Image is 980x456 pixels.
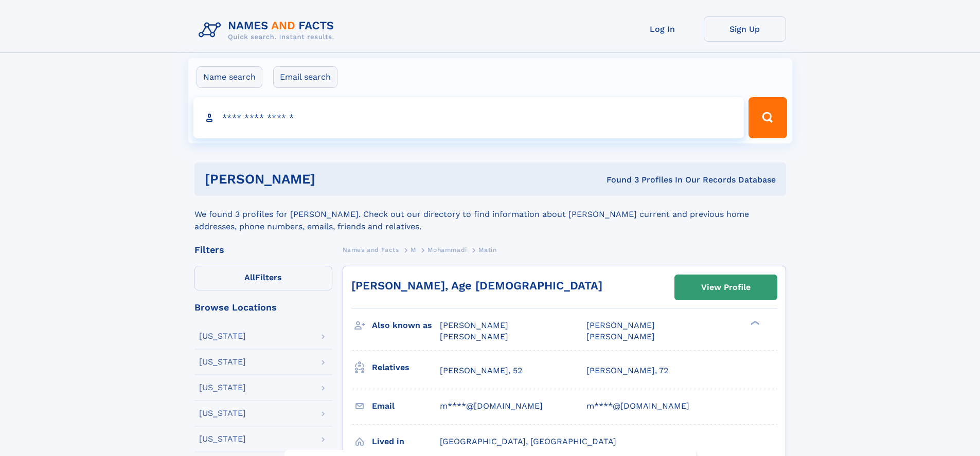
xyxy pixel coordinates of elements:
[478,246,496,253] span: Matin
[244,272,255,282] span: All
[621,16,704,42] a: Log In
[411,243,416,256] a: M
[193,97,744,138] input: search input
[205,173,461,186] h1: [PERSON_NAME]
[343,243,399,256] a: Names and Facts
[586,365,668,376] a: [PERSON_NAME], 72
[372,397,440,415] h3: Email
[351,279,602,292] a: [PERSON_NAME], Age [DEMOGRAPHIC_DATA]
[199,358,246,366] div: [US_STATE]
[440,436,616,446] span: [GEOGRAPHIC_DATA], [GEOGRAPHIC_DATA]
[586,320,655,330] span: [PERSON_NAME]
[440,320,508,330] span: [PERSON_NAME]
[701,276,751,299] div: View Profile
[197,66,262,88] label: Name search
[372,317,440,334] h3: Also known as
[372,433,440,450] h3: Lived in
[427,243,467,256] a: Mohammadi
[427,246,467,253] span: Mohammadi
[748,320,760,326] div: ❯
[194,266,332,290] label: Filters
[586,332,655,341] span: [PERSON_NAME]
[411,246,416,253] span: M
[273,66,337,88] label: Email search
[440,365,522,376] a: [PERSON_NAME], 52
[194,245,332,254] div: Filters
[199,384,246,392] div: [US_STATE]
[461,174,776,186] div: Found 3 Profiles In Our Records Database
[194,303,332,312] div: Browse Locations
[194,196,786,233] div: We found 3 profiles for [PERSON_NAME]. Check out our directory to find information about [PERSON_...
[199,435,246,443] div: [US_STATE]
[675,275,777,300] a: View Profile
[749,97,787,138] button: Search Button
[199,409,246,417] div: [US_STATE]
[372,359,440,376] h3: Relatives
[440,332,508,341] span: [PERSON_NAME]
[194,16,343,44] img: Logo Names and Facts
[199,332,246,340] div: [US_STATE]
[704,16,786,42] a: Sign Up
